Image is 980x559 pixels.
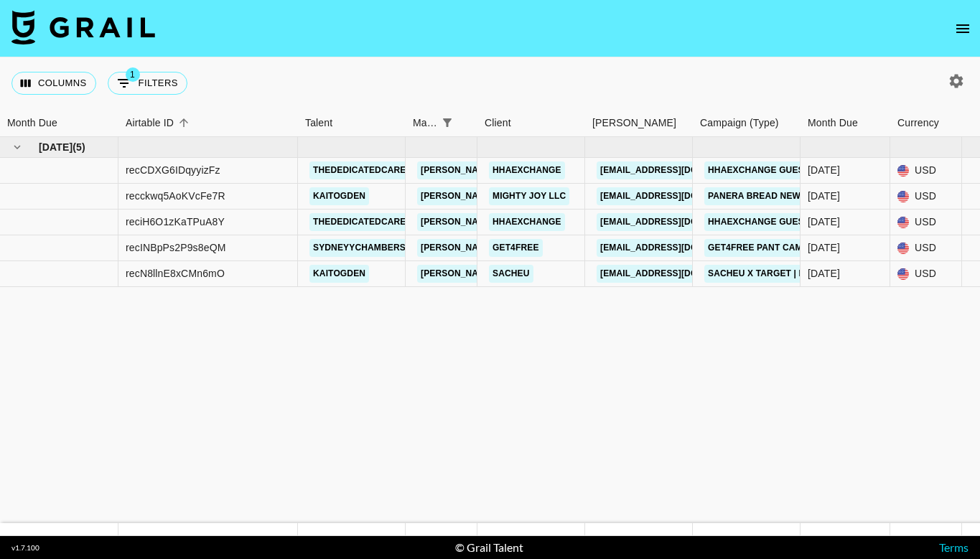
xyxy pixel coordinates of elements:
a: Hhaexchange Guest Speaking Events [704,161,899,179]
a: [EMAIL_ADDRESS][DOMAIN_NAME] [597,265,757,283]
div: recCDXG6IDqyyizFz [126,163,220,177]
a: [EMAIL_ADDRESS][DOMAIN_NAME] [597,161,757,179]
img: Grail Talent [11,10,155,44]
div: Sep '25 [808,215,840,229]
div: Currency [890,109,962,137]
a: kaitogden [309,187,369,205]
div: 1 active filter [437,113,457,133]
div: Airtable ID [118,109,298,137]
div: USD [890,184,962,210]
button: hide children [7,137,27,157]
div: Campaign (Type) [700,109,779,137]
a: Sacheu [489,265,533,283]
div: [PERSON_NAME] [592,109,676,137]
div: Sep '25 [808,266,840,281]
div: USD [890,158,962,184]
div: v 1.7.100 [11,543,39,553]
span: 1 [126,67,140,82]
div: Sep '25 [808,240,840,255]
div: reciH6O1zKaTPuA8Y [126,215,225,229]
span: ( 5 ) [73,140,85,154]
div: USD [890,235,962,261]
a: [PERSON_NAME][EMAIL_ADDRESS][PERSON_NAME][DOMAIN_NAME] [417,265,725,283]
div: USD [890,210,962,235]
button: open drawer [948,14,977,43]
a: Get4free [489,239,543,257]
a: kaitogden [309,265,369,283]
div: Sep '25 [808,189,840,203]
div: Talent [305,109,332,137]
div: recINBpPs2P9s8eQM [126,240,226,255]
button: Sort [457,113,477,133]
a: sydneyychambers [309,239,409,257]
a: [EMAIL_ADDRESS][DOMAIN_NAME] [597,213,757,231]
button: Sort [174,113,194,133]
div: recN8llnE8xCMn6mO [126,266,225,281]
div: Client [485,109,511,137]
a: Get4Free Pant Campaign [704,239,834,257]
button: Show filters [437,113,457,133]
div: Airtable ID [126,109,174,137]
div: Month Due [7,109,57,137]
div: Month Due [801,109,890,137]
div: recckwq5AoKVcFe7R [126,189,225,203]
a: [PERSON_NAME][EMAIL_ADDRESS][PERSON_NAME][DOMAIN_NAME] [417,213,725,231]
div: Talent [298,109,406,137]
a: Mighty Joy LLC [489,187,569,205]
a: [PERSON_NAME][EMAIL_ADDRESS][PERSON_NAME][DOMAIN_NAME] [417,187,725,205]
a: Hhaexchange [489,161,565,179]
a: Panera Bread New Cafe [GEOGRAPHIC_DATA] [US_STATE] [704,187,980,205]
a: [EMAIL_ADDRESS][DOMAIN_NAME] [597,239,757,257]
a: Hhaexchange Guest Speaking Events [704,213,899,231]
button: Show filters [108,72,187,95]
a: [EMAIL_ADDRESS][DOMAIN_NAME] [597,187,757,205]
div: Booker [585,109,693,137]
div: USD [890,261,962,287]
div: Sep '25 [808,163,840,177]
div: Month Due [808,109,858,137]
a: thededicatedcaregiver [309,161,437,179]
a: thededicatedcaregiver [309,213,437,231]
div: © Grail Talent [455,540,523,555]
a: Terms [939,540,969,554]
div: Currency [897,109,939,137]
a: Sacheu x Target | Launch Box [704,265,861,283]
div: Client [477,109,585,137]
div: Campaign (Type) [693,109,801,137]
div: Manager [413,109,437,137]
span: [DATE] [39,140,73,154]
button: Select columns [11,72,96,95]
a: Hhaexchange [489,213,565,231]
a: [PERSON_NAME][EMAIL_ADDRESS][PERSON_NAME][DOMAIN_NAME] [417,161,725,179]
div: Manager [406,109,477,137]
a: [PERSON_NAME][EMAIL_ADDRESS][PERSON_NAME][DOMAIN_NAME] [417,239,725,257]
